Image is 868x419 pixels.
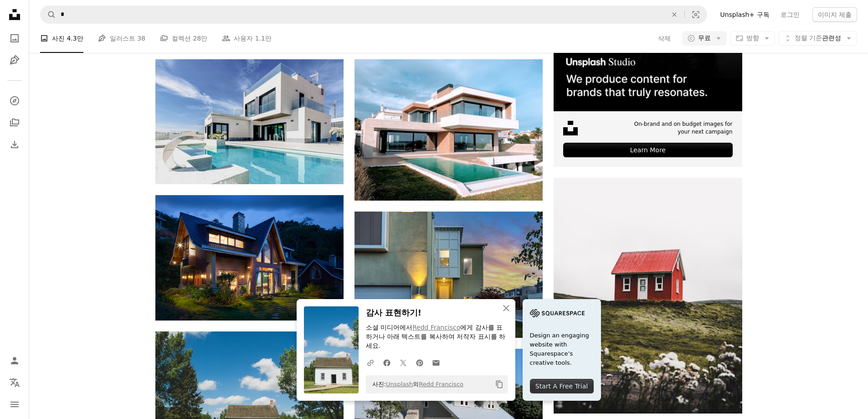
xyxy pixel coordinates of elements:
[563,121,578,135] img: file-1631678316303-ed18b8b5cb9cimage
[530,306,585,320] img: file-1705255347840-230a6ab5bca9image
[160,24,207,53] a: 컬렉션 28만
[5,92,24,110] a: 탐색
[795,34,841,43] span: 관련성
[155,195,344,321] img: 갈색과 검은 색 목조 주택
[746,34,759,41] span: 방향
[428,353,444,372] a: 이메일로 공유에 공유
[40,5,707,24] form: 사이트 전체에서 이미지 찾기
[386,381,413,388] a: Unsplash
[5,135,24,154] a: 다운로드 내역
[530,331,594,367] span: Design an engaging website with Squarespace’s creative tools.
[354,59,543,201] img: 낮에는 푸른 하늘 아래 흰색과 갈색 콘크리트 건물
[368,377,464,392] span: 사진: 의
[563,143,732,157] div: Learn More
[354,407,543,415] a: 낮에는 푸른 잔디밭 근처의 갈색과 흰색 콘크리트 집
[5,373,24,392] button: 언어
[137,33,145,43] span: 38
[354,126,543,134] a: 낮에는 푸른 하늘 아래 흰색과 갈색 콘크리트 건물
[685,6,707,23] button: 시각적 검색
[155,59,344,184] img: 낮 동안 푸른 하늘 아래 흰색 콘크리트 건물
[812,7,857,22] button: 이미지 제출
[354,212,543,337] img: 실외 램프가 켜졌습니다.
[530,379,594,393] div: Start A Free Trial
[779,31,857,46] button: 정렬 기준관련성
[41,6,56,23] button: Unsplash 검색
[5,352,24,370] a: 로그인 / 가입
[629,120,732,136] span: On-brand and on budget images for your next campaign
[155,117,344,125] a: 낮 동안 푸른 하늘 아래 흰색 콘크리트 건물
[698,34,711,43] span: 무료
[730,31,775,46] button: 방향
[366,323,508,351] p: 소셜 미디어에서 에게 감사를 표하거나 아래 텍스트를 복사하여 저작자 표시를 하세요.
[714,7,775,22] a: Unsplash+ 구독
[419,381,463,388] a: Redd Francisco
[492,377,507,392] button: 클립보드에 복사하기
[155,253,344,262] a: 갈색과 검은 색 목조 주택
[554,291,742,300] a: 붉은 집과 흰 집이 푸른 잔디밭을 둘러싸고 있습니다.
[657,31,671,46] button: 삭제
[5,29,24,47] a: 사진
[255,33,272,43] span: 1.1만
[775,7,805,22] a: 로그인
[366,306,508,320] h3: 감사 표현하기!
[554,178,742,414] img: 붉은 집과 흰 집이 푸른 잔디밭을 둘러싸고 있습니다.
[682,31,727,46] button: 무료
[379,353,395,372] a: Facebook에 공유
[664,6,684,23] button: 삭제
[354,270,543,279] a: 실외 램프가 켜졌습니다.
[5,395,24,414] button: 메뉴
[412,324,460,331] a: Redd Francisco
[155,390,344,398] a: 나무 사이의 흰색 목조 주택
[5,5,24,26] a: 홈 — Unsplash
[5,51,24,69] a: 일러스트
[411,353,428,372] a: Pinterest에 공유
[523,299,601,401] a: Design an engaging website with Squarespace’s creative tools.Start A Free Trial
[193,33,207,43] span: 28만
[98,24,145,53] a: 일러스트 38
[395,353,411,372] a: Twitter에 공유
[795,34,822,41] span: 정렬 기준
[222,24,272,53] a: 사용자 1.1만
[5,114,24,132] a: 컬렉션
